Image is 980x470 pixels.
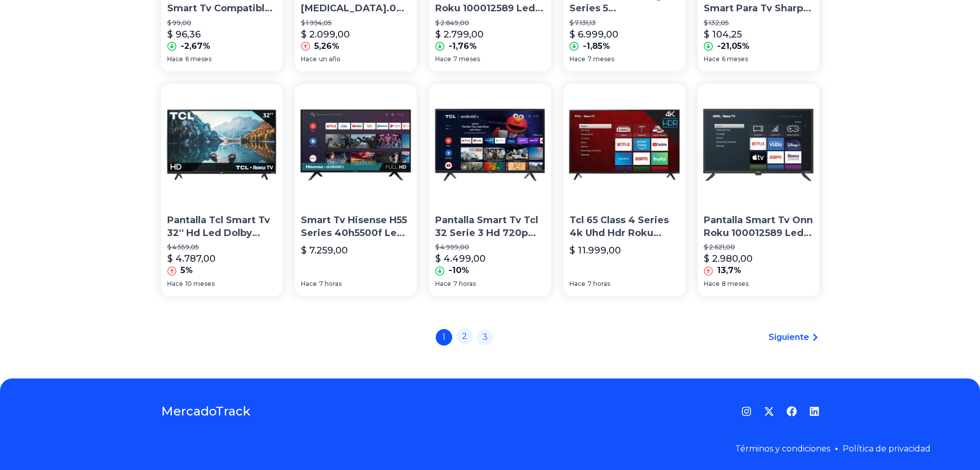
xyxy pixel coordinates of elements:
p: $ 11.999,00 [569,243,621,258]
a: Twitter [764,406,774,417]
span: Hace [167,55,183,63]
p: $ 7.259,00 [301,243,348,258]
p: 5,26% [314,42,340,51]
p: -21,05% [717,42,750,51]
img: Tcl 65 Class 4 Series 4k Uhd Hdr Roku Smart Tv 65s425 [563,84,685,206]
span: Hace [435,55,451,63]
span: 7 meses [453,55,480,63]
p: $ 1.994,05 [301,19,411,27]
p: Smart Tv Hisense H55 Series 40h5500f Led Android Tv Full Hd 40 120v [301,214,411,240]
a: MercadoTrack [161,395,251,428]
a: Facebook [787,406,797,417]
a: Política de privacidad [843,444,931,454]
span: Hace [704,280,720,288]
span: Siguiente [769,333,809,342]
span: 10 meses [185,280,215,288]
p: $ 132,05 [704,19,813,27]
a: 2 [456,328,473,345]
span: 7 meses [587,55,614,63]
p: $ 4.499,00 [435,251,486,266]
p: -1,76% [449,42,477,51]
p: $ 2.799,00 [435,27,484,42]
a: LinkedIn [809,406,819,417]
p: $ 2.621,00 [704,243,813,251]
a: Pantalla Tcl Smart Tv 32'' Hd Led Dolby Audio Roku Tv 110vPantalla Tcl Smart Tv 32'' Hd Led Dolby... [161,84,283,296]
p: $ 2.980,00 [704,251,753,266]
span: Hace [301,280,317,288]
p: $ 4.559,05 [167,243,277,251]
span: Hace [167,280,183,288]
p: $ 96,36 [167,27,201,42]
img: Pantalla Smart Tv Onn Roku 100012589 Led Hd 32 Pulgadas [698,84,819,206]
p: Pantalla Smart Tv Tcl 32 Serie 3 Hd 720p Led Android 32s334 [435,214,545,240]
a: Pantalla Smart Tv Onn Roku 100012589 Led Hd 32 PulgadasPantalla Smart Tv Onn Roku 100012589 Led H... [698,84,819,296]
a: Smart Tv Hisense H55 Series 40h5500f Led Android Tv Full Hd 40 120vSmart Tv Hisense H55 Series 40... [295,84,417,296]
p: $ 6.999,00 [569,27,618,42]
p: $ 4.999,00 [435,243,545,251]
p: Pantalla Tcl Smart Tv 32'' Hd Led Dolby Audio Roku Tv 110v [167,214,277,240]
a: Términos y condiciones [735,444,830,454]
p: $ 99,00 [167,19,277,27]
span: Hace [704,55,720,63]
p: $ 104,25 [704,27,742,42]
img: Pantalla Tcl Smart Tv 32'' Hd Led Dolby Audio Roku Tv 110v [161,84,283,206]
span: 7 horas [319,280,342,288]
a: Instagram [741,406,752,417]
a: Pantalla Smart Tv Tcl 32 Serie 3 Hd 720p Led Android 32s334Pantalla Smart Tv Tcl 32 Serie 3 Hd 72... [429,84,551,296]
a: Siguiente [769,333,819,342]
p: $ 7.131,13 [569,19,679,27]
span: Hace [569,55,585,63]
p: 13,7% [717,266,741,275]
span: Hace [301,55,317,63]
span: Hace [435,280,451,288]
p: -2,67% [181,42,210,51]
p: $ 2.099,00 [301,27,350,42]
p: $ 2.849,00 [435,19,545,27]
p: Tcl 65 Class 4 Series 4k Uhd Hdr Roku Smart Tv 65s425 [569,214,679,240]
p: -1,85% [583,42,610,51]
a: Tcl 65 Class 4 Series 4k Uhd Hdr Roku Smart Tv 65s425Tcl 65 Class 4 Series 4k Uhd Hdr Roku Smart ... [563,84,685,296]
span: un año [319,55,341,63]
span: 8 meses [722,280,749,288]
span: 6 meses [722,55,748,63]
p: $ 4.787,00 [167,251,216,266]
img: Smart Tv Hisense H55 Series 40h5500f Led Android Tv Full Hd 40 120v [295,84,417,206]
p: -10% [449,266,469,275]
h1: MercadoTrack [161,403,251,420]
p: Pantalla Smart Tv Onn Roku 100012589 Led Hd 32 Pulgadas [704,214,813,240]
span: 7 horas [453,280,476,288]
a: 3 [477,329,493,346]
span: 6 meses [185,55,211,63]
p: 5% [181,266,193,275]
img: Pantalla Smart Tv Tcl 32 Serie 3 Hd 720p Led Android 32s334 [429,84,551,206]
span: 7 horas [587,280,610,288]
span: Hace [569,280,585,288]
